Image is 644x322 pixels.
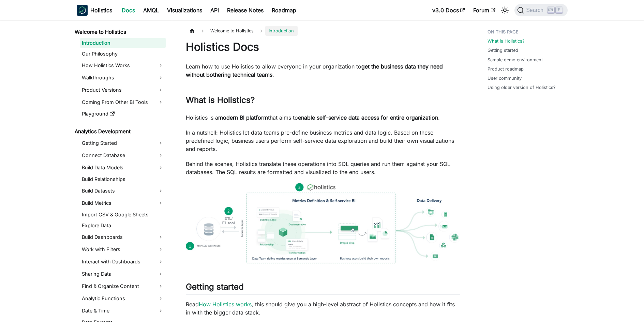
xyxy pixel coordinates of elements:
a: Build Relationships [80,174,166,184]
a: Release Notes [223,5,268,16]
a: What is Holistics? [488,38,525,44]
nav: Docs sidebar [70,20,172,322]
strong: enable self-service data access for entire organization [298,114,438,121]
a: Build Datasets [80,185,166,196]
h1: Holistics Docs [186,40,460,54]
a: Home page [186,26,199,36]
a: Product roadmap [488,66,524,72]
button: Search (Ctrl+K) [514,4,567,16]
a: AMQL [139,5,163,16]
b: Holistics [90,6,112,14]
span: Introduction [265,26,297,36]
a: How Holistics works [199,301,252,308]
a: Forum [469,5,499,16]
p: In a nutshell: Holistics let data teams pre-define business metrics and data logic. Based on thes... [186,128,460,153]
a: Playground [80,109,166,119]
a: Welcome to Holistics [73,27,166,37]
h2: Getting started [186,282,460,295]
a: Walkthroughs [80,72,166,83]
a: Build Metrics [80,198,166,209]
span: Search [524,7,548,13]
p: Learn how to use Holistics to allow everyone in your organization to . [186,62,460,79]
img: How Holistics fits in your Data Stack [186,183,460,263]
a: Analytics Development [73,127,166,136]
a: Explore Data [80,221,166,230]
p: Read , this should give you a high-level abstract of Holistics concepts and how it fits in with t... [186,300,460,317]
img: Holistics [77,5,88,16]
a: Build Data Models [80,162,166,173]
a: Docs [118,5,139,16]
a: Work with Filters [80,244,166,255]
a: HolisticsHolistics [77,5,112,16]
a: Product Versions [80,85,166,95]
a: Introduction [80,38,166,48]
a: Interact with Dashboards [80,256,166,267]
a: Sample demo environment [488,57,543,63]
h2: What is Holistics? [186,95,460,108]
kbd: K [556,7,563,13]
a: Getting started [488,47,518,53]
a: User community [488,75,522,81]
a: How Holistics Works [80,60,166,71]
a: Getting Started [80,138,166,149]
a: Import CSV & Google Sheets [80,210,166,219]
a: Sharing Data [80,269,166,279]
a: Roadmap [268,5,300,16]
a: Connect Database [80,150,166,161]
a: Build Dashboards [80,232,166,243]
p: Behind the scenes, Holistics translate these operations into SQL queries and run them against you... [186,160,460,176]
a: Date & Time [80,305,166,316]
strong: modern BI platform [218,114,268,121]
a: Analytic Functions [80,293,166,304]
span: Welcome to Holistics [207,26,257,36]
nav: Breadcrumbs [186,26,460,36]
a: Our Philosophy [80,49,166,59]
a: v3.0 Docs [428,5,469,16]
a: Coming From Other BI Tools [80,97,166,108]
a: Using older version of Holistics? [488,84,556,91]
a: Visualizations [163,5,206,16]
p: Holistics is a that aims to . [186,113,460,122]
a: Find & Organize Content [80,281,166,292]
a: API [206,5,223,16]
button: Switch between dark and light mode (currently light mode) [499,5,510,16]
